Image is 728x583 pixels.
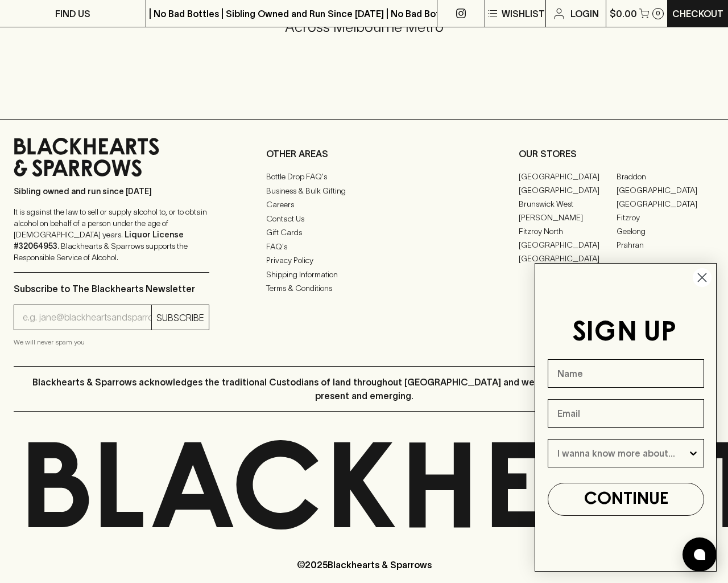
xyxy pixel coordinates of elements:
[266,147,462,161] p: OTHER AREAS
[617,170,714,183] a: Braddon
[14,282,209,295] p: Subscribe to The Blackhearts Newsletter
[617,238,714,252] a: Prahran
[519,147,714,161] p: OUR STORES
[519,170,617,183] a: [GEOGRAPHIC_DATA]
[519,224,617,238] a: Fitzroy North
[502,7,545,20] p: Wishlist
[548,399,704,428] input: Email
[656,10,660,17] p: 0
[14,206,209,263] p: It is against the law to sell or supply alcohol to, or to obtain alcohol on behalf of a person un...
[266,170,462,184] a: Bottle Drop FAQ's
[694,549,705,560] img: bubble-icon
[617,183,714,197] a: [GEOGRAPHIC_DATA]
[55,7,90,20] p: FIND US
[548,483,704,516] button: CONTINUE
[266,282,462,295] a: Terms & Conditions
[266,240,462,253] a: FAQ's
[519,183,617,197] a: [GEOGRAPHIC_DATA]
[519,211,617,224] a: [PERSON_NAME]
[617,211,714,224] a: Fitzroy
[692,268,712,288] button: Close dialog
[266,226,462,240] a: Gift Cards
[672,7,723,20] p: Checkout
[22,375,706,403] p: Blackhearts & Sparrows acknowledges the traditional Custodians of land throughout [GEOGRAPHIC_DAT...
[156,311,204,325] p: SUBSCRIBE
[266,268,462,281] a: Shipping Information
[266,184,462,198] a: Business & Bulk Gifting
[610,7,637,20] p: $0.00
[548,359,704,388] input: Name
[152,305,209,330] button: SUBSCRIBE
[266,198,462,212] a: Careers
[23,309,151,327] input: e.g. jane@blackheartsandsparrows.com.au
[617,224,714,238] a: Geelong
[14,336,209,348] p: We will never spam you
[14,186,209,197] p: Sibling owned and run since [DATE]
[266,212,462,225] a: Contact Us
[519,238,617,252] a: [GEOGRAPHIC_DATA]
[688,440,699,467] button: Show Options
[519,197,617,211] a: Brunswick West
[557,440,688,467] input: I wanna know more about...
[523,252,728,583] div: FLYOUT Form
[572,320,676,346] span: SIGN UP
[570,7,599,20] p: Login
[266,254,462,268] a: Privacy Policy
[617,197,714,211] a: [GEOGRAPHIC_DATA]
[519,252,617,265] a: [GEOGRAPHIC_DATA]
